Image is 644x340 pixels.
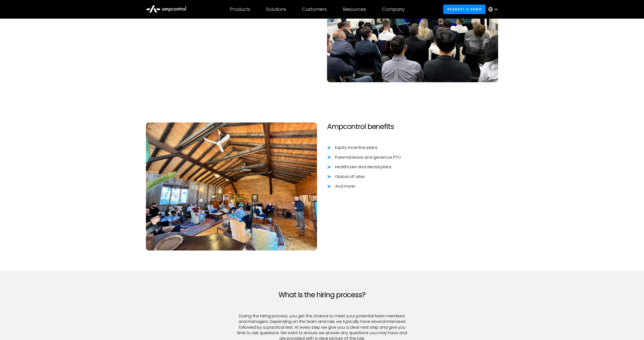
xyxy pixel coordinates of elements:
div: Solutions [266,7,286,12]
a: Request a demo [443,5,486,14]
div: Company [382,7,405,12]
div: Parental leave and generous PTO [335,155,401,160]
div: Healthcare and dental plans [335,164,391,170]
div: Products [230,7,250,12]
h2: Ampcontrol benefits [327,122,498,131]
div: And more! [335,184,355,189]
div: Global off sites [335,174,365,180]
div: Resources [343,7,366,12]
div: Customers [302,7,327,12]
div: Equity incentive plans [335,145,378,150]
h2: What is the hiring process? [236,291,408,299]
